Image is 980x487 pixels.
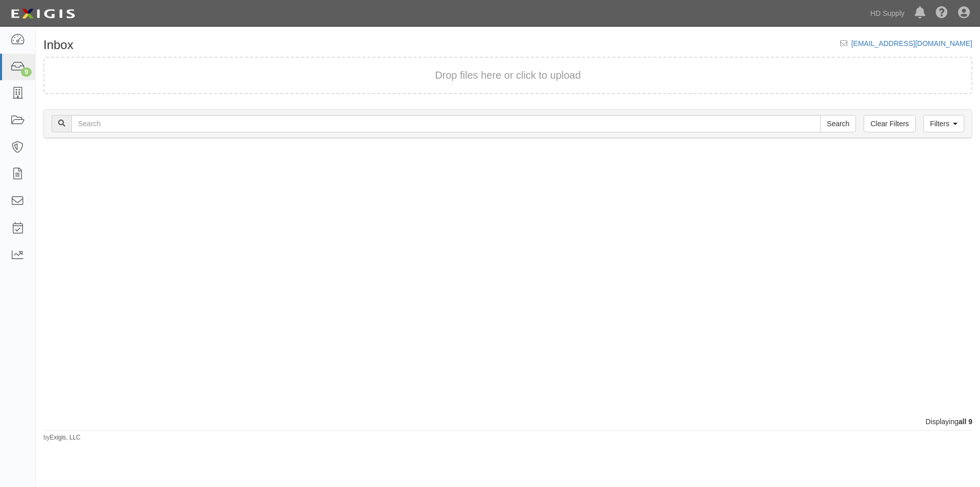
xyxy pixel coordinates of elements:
[936,7,948,19] i: Help Center - Complianz
[435,68,581,83] button: Drop files here or click to upload
[8,5,78,23] img: logo-5460c22ac91f19d4615b14bd174203de0afe785f0fc80cf4dbbc73dc1793850b.png
[71,115,821,132] input: Search
[43,433,81,442] small: by
[820,115,856,132] input: Search
[36,416,980,427] div: Displaying
[923,115,964,132] a: Filters
[851,39,972,48] a: [EMAIL_ADDRESS][DOMAIN_NAME]
[21,67,32,77] div: 9
[865,3,910,24] a: HD Supply
[864,115,915,132] a: Clear Filters
[959,418,972,426] b: all 9
[43,38,73,52] h1: Inbox
[50,434,81,441] a: Exigis, LLC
